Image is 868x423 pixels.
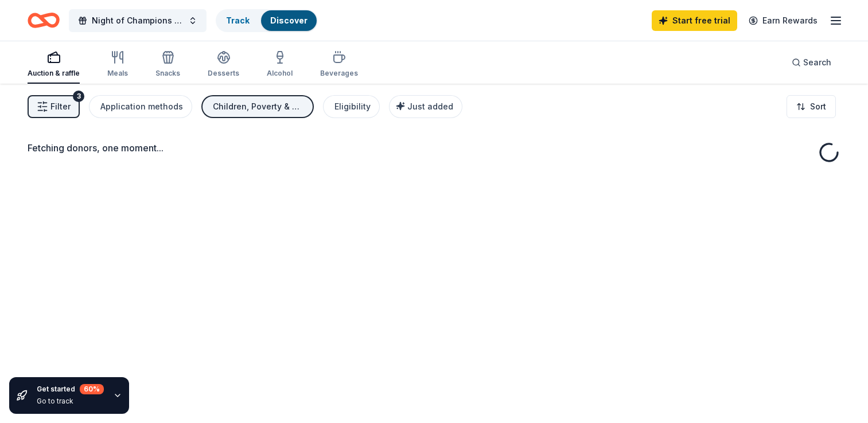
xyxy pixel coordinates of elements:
[92,14,184,28] span: Night of Champions GALA 2025
[80,384,104,394] div: 60 %
[320,69,358,78] div: Beverages
[226,15,250,25] a: Track
[323,95,380,118] button: Eligibility
[155,69,180,78] div: Snacks
[783,51,840,74] button: Search
[107,46,128,84] button: Meals
[389,95,462,118] button: Just added
[216,9,318,32] button: TrackDiscover
[334,100,371,113] div: Eligibility
[267,69,293,78] div: Alcohol
[107,69,128,78] div: Meals
[37,397,104,406] div: Go to track
[37,384,104,394] div: Get started
[50,100,71,113] span: Filter
[652,10,737,31] a: Start free trial
[28,46,80,84] button: Auction & raffle
[742,10,824,31] a: Earn Rewards
[208,69,239,78] div: Desserts
[28,141,840,155] div: Fetching donors, one moment...
[28,7,60,34] a: Home
[267,46,293,84] button: Alcohol
[201,95,314,118] button: Children, Poverty & Hunger
[213,100,305,113] div: Children, Poverty & Hunger
[787,95,836,118] button: Sort
[69,9,207,32] button: Night of Champions GALA 2025
[407,101,453,111] span: Just added
[100,100,183,113] div: Application methods
[28,69,80,78] div: Auction & raffle
[89,95,192,118] button: Application methods
[208,46,239,84] button: Desserts
[803,56,831,69] span: Search
[320,46,358,84] button: Beverages
[810,100,826,113] span: Sort
[155,46,180,84] button: Snacks
[73,91,84,102] div: 3
[270,15,308,25] a: Discover
[28,95,80,118] button: Filter3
